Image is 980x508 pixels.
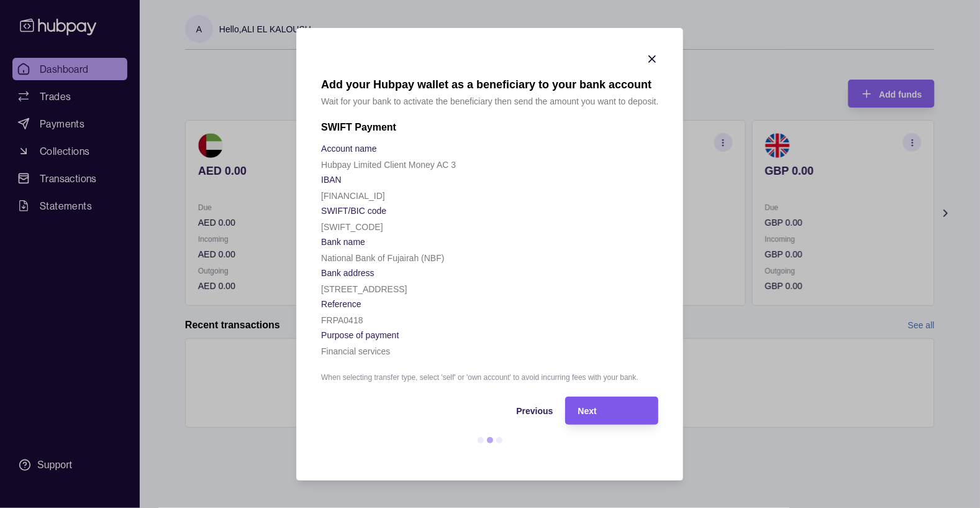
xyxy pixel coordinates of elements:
[321,397,553,425] button: Previous
[517,406,553,416] span: Previous
[321,253,444,263] p: National Bank of Fujairah (NBF)
[321,315,363,325] p: FRPA0418
[321,284,407,294] p: [STREET_ADDRESS]
[321,206,386,216] p: SWIFT/BIC code
[321,346,390,356] p: Financial services
[566,397,659,425] button: Next
[321,191,385,201] p: [FINANCIAL_ID]
[321,175,342,185] p: IBAN
[321,222,383,232] p: [SWIFT_CODE]
[321,330,399,340] p: Purpose of payment
[321,160,456,170] p: Hubpay Limited Client Money AC 3
[321,371,658,384] p: When selecting transfer type, select 'self' or 'own account' to avoid incurring fees with your bank.
[578,406,597,416] span: Next
[321,237,365,247] p: Bank name
[321,121,658,134] h2: SWIFT Payment
[321,268,374,278] p: Bank address
[321,78,658,91] h1: Add your Hubpay wallet as a beneficiary to your bank account
[321,95,658,108] p: Wait for your bank to activate the beneficiary then send the amount you want to deposit.
[321,299,361,309] p: Reference
[321,144,377,154] p: Account name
